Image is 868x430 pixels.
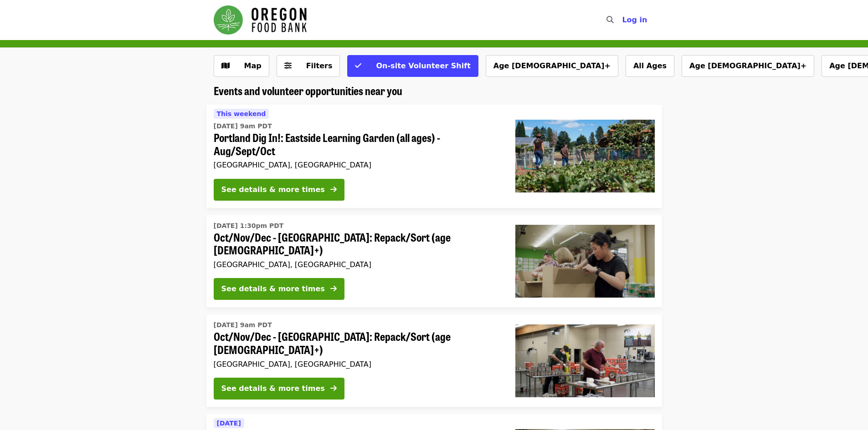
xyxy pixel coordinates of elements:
[626,55,674,77] button: All Ages
[515,120,655,192] img: Portland Dig In!: Eastside Learning Garden (all ages) - Aug/Sept/Oct organized by Oregon Food Bank
[214,161,501,169] div: [GEOGRAPHIC_DATA], [GEOGRAPHIC_DATA]
[214,278,344,300] button: See details & more times
[221,283,325,294] div: See details & more times
[515,324,655,397] img: Oct/Nov/Dec - Portland: Repack/Sort (age 16+) organized by Oregon Food Bank
[277,55,340,77] button: Filters (0 selected)
[330,185,337,194] i: arrow-right icon
[376,61,470,70] span: On-site Volunteer Shift
[615,11,654,29] button: Log in
[214,5,307,35] img: Oregon Food Bank - Home
[214,121,272,131] time: [DATE] 9am PDT
[306,61,333,70] span: Filters
[206,215,662,308] a: See details for "Oct/Nov/Dec - Portland: Repack/Sort (age 8+)"
[622,15,647,24] span: Log in
[355,61,361,70] i: check icon
[217,110,266,117] span: This weekend
[214,131,501,157] span: Portland Dig In!: Eastside Learning Garden (all ages) - Aug/Sept/Oct
[682,55,814,77] button: Age [DEMOGRAPHIC_DATA]+
[214,360,501,369] div: [GEOGRAPHIC_DATA], [GEOGRAPHIC_DATA]
[221,383,325,394] div: See details & more times
[330,284,337,293] i: arrow-right icon
[214,330,501,356] span: Oct/Nov/Dec - [GEOGRAPHIC_DATA]: Repack/Sort (age [DEMOGRAPHIC_DATA]+)
[214,82,402,98] span: Events and volunteer opportunities near you
[206,314,662,407] a: See details for "Oct/Nov/Dec - Portland: Repack/Sort (age 16+)"
[217,420,241,427] span: [DATE]
[330,384,337,393] i: arrow-right icon
[619,9,627,31] input: Search
[284,61,292,70] i: sliders-h icon
[515,225,655,298] img: Oct/Nov/Dec - Portland: Repack/Sort (age 8+) organized by Oregon Food Bank
[221,61,230,70] i: map icon
[214,260,501,269] div: [GEOGRAPHIC_DATA], [GEOGRAPHIC_DATA]
[214,320,272,330] time: [DATE] 9am PDT
[214,221,284,231] time: [DATE] 1:30pm PDT
[214,231,501,257] span: Oct/Nov/Dec - [GEOGRAPHIC_DATA]: Repack/Sort (age [DEMOGRAPHIC_DATA]+)
[214,378,344,400] button: See details & more times
[347,55,478,77] button: On-site Volunteer Shift
[606,15,614,24] i: search icon
[206,105,662,208] a: See details for "Portland Dig In!: Eastside Learning Garden (all ages) - Aug/Sept/Oct"
[486,55,618,77] button: Age [DEMOGRAPHIC_DATA]+
[214,55,269,77] button: Show map view
[214,179,344,201] button: See details & more times
[244,61,262,70] span: Map
[221,184,325,195] div: See details & more times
